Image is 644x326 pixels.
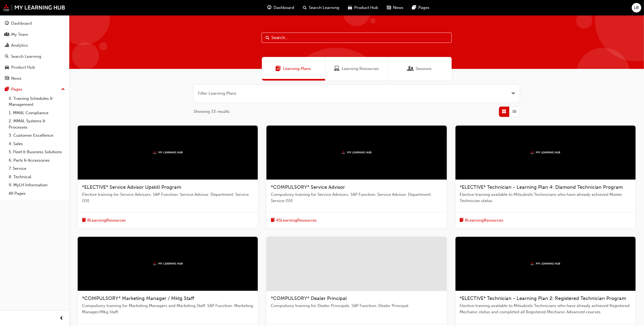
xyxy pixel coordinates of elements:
[2,52,67,62] a: Search Learning
[11,64,35,71] div: Product Hub
[11,86,22,92] div: Pages
[7,189,67,198] a: All Pages
[2,30,67,40] a: My Team
[7,109,67,117] a: 1. MMAL Compliance
[153,151,183,154] img: mmal
[408,2,434,13] a: pages-iconPages
[7,94,67,109] a: 0. Training Schedules & Management
[7,164,67,173] a: 7. Service
[460,217,464,224] span: book-icon
[303,4,307,11] span: search-icon
[82,295,194,301] span: *COMPULSORY* Marketing Manager / Mktg Staff
[344,2,383,13] a: car-iconProduct Hub
[634,5,639,11] span: LB
[2,73,67,84] a: News
[194,108,230,115] span: Showing 33 results
[60,315,64,322] span: prev-icon
[87,217,126,223] span: 8 Learning Resources
[502,108,506,115] span: Grid
[5,43,9,48] span: chart-icon
[7,173,67,181] a: 8. Technical
[387,4,391,11] span: news-icon
[7,156,67,165] a: 6. Parts & Accessories
[393,5,404,11] span: News
[276,217,317,223] span: 45 Learning Resources
[2,40,67,50] a: Analytics
[513,108,517,115] span: List
[7,140,67,148] a: 4. Sales
[3,4,65,11] img: mmal
[7,131,67,140] a: 3. Customer Excellence
[460,191,631,204] span: Elective training available to Mitsubishi Technicians who have already achieved Master Technician...
[412,4,416,11] span: pages-icon
[82,217,126,224] button: book-icon8LearningResources
[271,184,345,190] span: *COMPULSORY* Service Advisor
[5,32,9,37] span: people-icon
[511,90,515,97] button: Open the filter
[348,4,352,11] span: car-icon
[82,303,253,315] span: Compulsory training for Marketing Managers and Marketing Staff. SAP Function: Marketing Manager/M...
[7,148,67,156] a: 5. Fleet & Business Solutions
[271,303,442,309] span: Compulsory training for Dealer Principals. SAP Function: Dealer Principal.
[5,65,9,70] span: car-icon
[276,66,281,72] span: Learning Plans
[11,31,28,38] div: My Team
[266,35,269,41] span: Search
[263,2,299,13] a: guage-iconDashboard
[530,262,560,266] img: mmal
[419,5,430,11] span: Pages
[416,66,432,72] span: Sessions
[5,87,9,92] span: pages-icon
[309,5,340,11] span: Search Learning
[5,76,9,81] span: news-icon
[283,66,311,72] span: Learning Plans
[262,57,325,81] a: Learning PlansLearning Plans
[342,66,379,72] span: Learning Resources
[334,66,340,72] span: Learning Resources
[268,4,272,11] span: guage-icon
[274,5,294,11] span: Dashboard
[78,126,258,228] a: mmal*ELECTIVE* Service Advisor Upskill ProgramElective training for Service Advisors. SAP Functio...
[632,3,641,12] button: LB
[2,17,67,84] button: DashboardMy TeamAnalyticsSearch LearningProduct HubNews
[299,2,344,13] a: search-iconSearch Learning
[2,84,67,94] button: Pages
[61,86,65,93] span: up-icon
[11,20,32,27] div: Dashboard
[82,184,181,190] span: *ELECTIVE* Service Advisor Upskill Program
[465,217,504,223] span: 8 Learning Resources
[460,217,504,224] button: book-icon8LearningResources
[153,262,183,266] img: mmal
[460,184,623,190] span: *ELECTIVE* Technician - Learning Plan 4: Diamond Technician Program
[530,151,560,154] img: mmal
[11,75,21,82] div: News
[7,117,67,131] a: 2. MMAL Systems & Processes
[325,57,388,81] a: Learning ResourcesLearning Resources
[388,57,452,81] a: SessionsSessions
[11,53,41,60] div: Search Learning
[354,5,378,11] span: Product Hub
[460,295,626,301] span: *ELECTIVE* Technician - Learning Plan 2: Registered Technician Program
[460,303,631,315] span: Elective training available to Mitsubishi Technicians who have already achieved Registered Mechan...
[2,18,67,28] a: Dashboard
[5,21,9,26] span: guage-icon
[271,217,275,224] span: book-icon
[2,62,67,72] a: Product Hub
[11,42,28,49] div: Analytics
[262,33,452,43] input: Search...
[342,151,372,154] img: mmal
[408,66,414,72] span: Sessions
[5,54,9,59] span: search-icon
[82,217,86,224] span: book-icon
[7,181,67,189] a: 9. MyLH Information
[82,191,253,204] span: Elective training for Service Advisors. SAP Function: Service Advisor. Department: Service (SV)
[266,126,447,228] a: mmal*COMPULSORY* Service AdvisorCompulsory training for Service Advisors. SAP Function: Service A...
[455,126,636,228] a: mmal*ELECTIVE* Technician - Learning Plan 4: Diamond Technician ProgramElective training availabl...
[271,295,347,301] span: *COMPULSORY* Dealer Principal
[271,217,317,224] button: book-icon45LearningResources
[383,2,408,13] a: news-iconNews
[271,191,442,204] span: Compulsory training for Service Advisors. SAP Function: Service Advisor. Department: Service (SV)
